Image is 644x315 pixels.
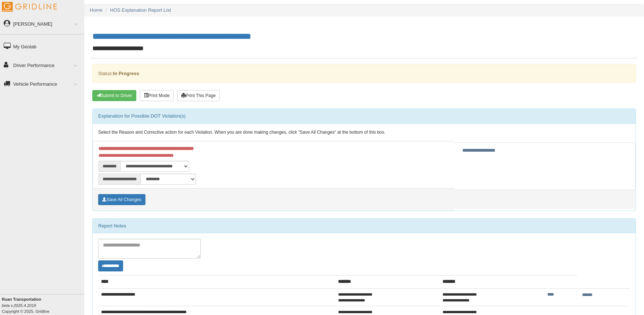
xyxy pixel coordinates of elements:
button: Print Mode [140,90,174,101]
i: beta v.2025.4.2019 [2,303,36,308]
button: Submit To Driver [92,90,136,101]
div: Copyright © 2025, Gridline [2,296,84,314]
strong: In Progress [113,71,139,76]
div: Explanation for Possible DOT Violation(s) [93,109,636,123]
button: Change Filter Options [98,260,123,271]
img: Gridline [2,2,57,12]
div: Select the Reason and Corrective action for each Violation. When you are done making changes, cli... [93,124,636,141]
a: HOS Explanation Report List [110,7,171,13]
div: Status: [92,64,636,83]
b: Ruan Transportation [2,297,41,301]
button: Print This Page [177,90,220,101]
a: Home [90,7,103,13]
div: Report Notes [93,219,636,233]
button: Save [98,194,145,205]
